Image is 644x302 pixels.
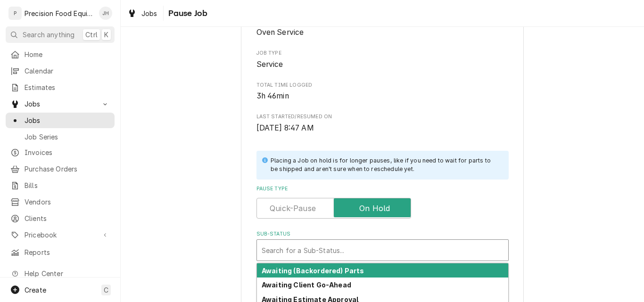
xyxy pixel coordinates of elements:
a: Go to Pricebook [6,227,115,243]
a: Go to Jobs [6,96,115,112]
span: Job Type [256,49,509,57]
div: Pause Type [256,185,509,219]
span: Home [25,49,110,59]
div: Sub-Status [256,230,509,261]
span: C [104,285,108,295]
span: Invoices [25,147,110,157]
a: Bills [6,178,115,193]
strong: Awaiting Client Go-Ahead [262,281,351,289]
span: Reports [25,247,110,257]
div: Placing a Job on hold is for longer pauses, like if you need to wait for parts to be shipped and ... [271,156,499,174]
label: Sub-Status [256,230,509,238]
span: Bills [25,180,110,190]
label: Pause Type [256,185,509,193]
div: Total Time Logged [256,82,509,102]
span: Service Type [256,27,509,38]
span: Jobs [141,8,157,18]
span: Calendar [25,66,110,76]
a: Reports [6,245,115,260]
a: Purchase Orders [6,161,115,177]
span: Estimates [25,82,110,92]
span: Last Started/Resumed On [256,113,509,121]
div: Job Type [256,49,509,70]
a: Jobs [124,6,161,21]
span: Total Time Logged [256,82,509,89]
div: P [8,7,22,20]
span: Pricebook [25,230,96,240]
div: Jason Hertel's Avatar [99,7,112,20]
span: Total Time Logged [256,90,509,102]
span: K [104,30,108,40]
span: Help Center [25,269,109,278]
span: Job Series [25,132,110,142]
a: Jobs [6,113,115,128]
a: Estimates [6,80,115,95]
span: Purchase Orders [25,164,110,174]
button: Search anythingCtrlK [6,26,115,43]
a: Vendors [6,194,115,210]
span: Last Started/Resumed On [256,122,509,134]
span: Clients [25,213,110,223]
span: [DATE] 8:47 AM [256,123,314,132]
span: Oven Service [256,28,304,37]
span: Ctrl [85,30,98,40]
a: Go to Help Center [6,266,115,281]
span: Job Type [256,59,509,70]
a: Calendar [6,63,115,79]
div: Service Type [256,18,509,38]
span: Vendors [25,197,110,207]
span: Jobs [25,115,110,125]
a: Invoices [6,145,115,160]
span: Service [256,60,283,69]
a: Job Series [6,129,115,145]
span: Jobs [25,99,96,109]
span: Create [25,286,46,294]
div: Last Started/Resumed On [256,113,509,133]
span: 3h 46min [256,91,289,100]
a: Home [6,47,115,62]
div: JH [99,7,112,20]
a: Clients [6,211,115,226]
div: Precision Food Equipment LLC [25,8,94,18]
span: Pause Job [165,7,207,20]
strong: Awaiting (Backordered) Parts [262,267,364,275]
span: Search anything [23,30,74,40]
